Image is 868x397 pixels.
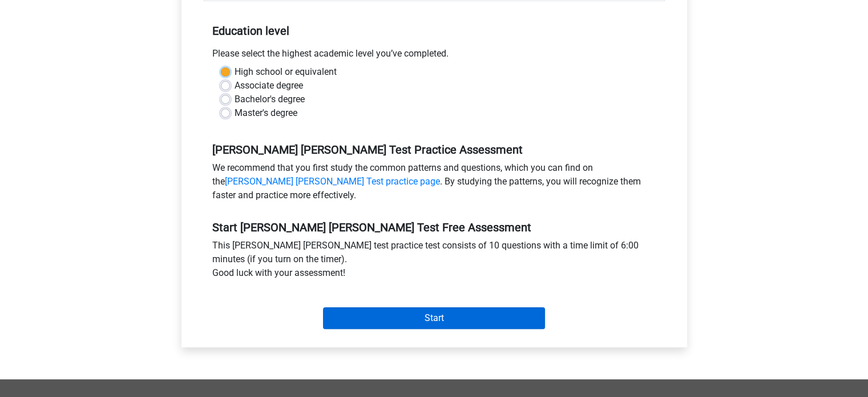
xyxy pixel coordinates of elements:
div: We recommend that you first study the common patterns and questions, which you can find on the . ... [204,161,665,207]
label: Bachelor's degree [235,93,305,106]
h5: Education level [212,19,656,42]
a: [PERSON_NAME] [PERSON_NAME] Test practice page [225,176,440,187]
input: Start [323,307,545,329]
label: High school or equivalent [235,65,337,79]
label: Master's degree [235,106,297,120]
div: This [PERSON_NAME] [PERSON_NAME] test practice test consists of 10 questions with a time limit of... [204,239,665,284]
h5: Start [PERSON_NAME] [PERSON_NAME] Test Free Assessment [212,220,656,234]
label: Associate degree [235,79,303,93]
div: Please select the highest academic level you’ve completed. [204,47,665,65]
h5: [PERSON_NAME] [PERSON_NAME] Test Practice Assessment [212,143,656,157]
